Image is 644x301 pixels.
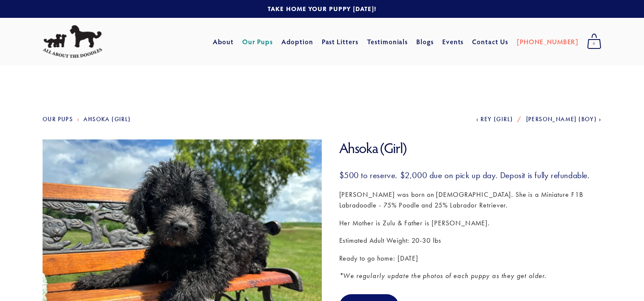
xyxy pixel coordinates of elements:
a: Ahsoka (Girl) [83,116,131,123]
a: Contact Us [472,34,508,49]
p: Ready to go home: [DATE] [339,253,602,264]
p: [PERSON_NAME] was born on [DEMOGRAPHIC_DATA]. She is a Miniature F1B Labradoodle - 75% Poodle and... [339,189,602,211]
a: Testimonials [367,34,408,49]
a: About [213,34,234,49]
p: Estimated Adult Weight: 20-30 lbs [339,235,602,246]
a: Our Pups [43,116,73,123]
span: [PERSON_NAME] (Boy) [526,116,597,123]
img: All About The Doodles [43,25,102,58]
a: [PHONE_NUMBER] [517,34,578,49]
a: Events [442,34,464,49]
h3: $500 to reserve. $2,000 due on pick up day. Deposit is fully refundable. [339,170,602,181]
a: Past Litters [322,37,359,46]
em: *We regularly update the photos of each puppy as they get older. [339,272,547,280]
a: Blogs [416,34,434,49]
a: Our Pups [242,34,273,49]
span: Rey (Girl) [481,116,513,123]
a: 0 items in cart [583,31,606,52]
a: [PERSON_NAME] (Boy) [526,116,601,123]
p: Her Mother is Zulu & Father is [PERSON_NAME]. [339,218,602,229]
a: Rey (Girl) [476,116,513,123]
a: Adoption [281,34,313,49]
span: 0 [587,38,601,49]
h1: Ahsoka (Girl) [339,139,602,157]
